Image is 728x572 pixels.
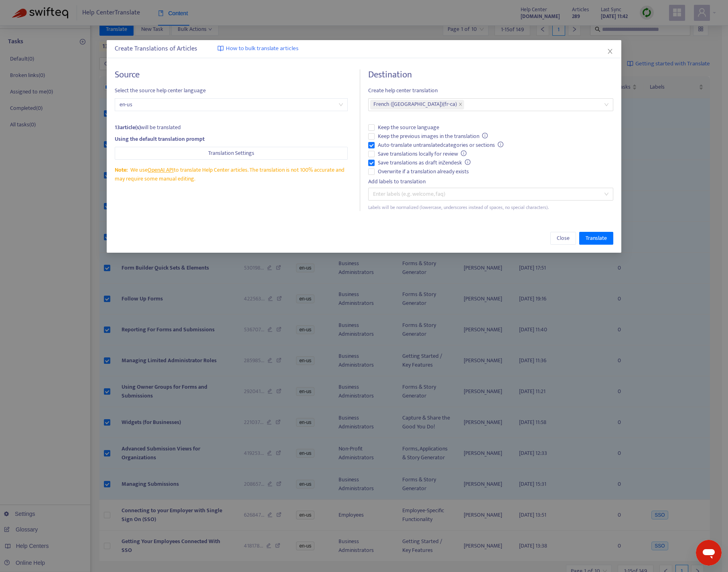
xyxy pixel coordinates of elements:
span: info-circle [498,142,503,147]
span: Keep the previous images in the translation [375,132,491,141]
span: Create help center translation [368,86,613,95]
span: info-circle [465,159,470,165]
iframe: Button to launch messaging window [696,540,722,566]
strong: 13 article(s) [115,123,141,132]
div: Create Translations of Articles [115,44,613,54]
h4: Destination [368,69,613,80]
span: Keep the source language [375,123,442,132]
span: Overwrite if a translation already exists [375,167,472,176]
span: info-circle [461,150,466,156]
span: Auto-translate untranslated categories or sections [375,141,507,150]
span: Translate [586,234,607,243]
div: Add labels to translation [368,177,613,186]
a: OpenAI API [148,165,174,174]
button: Close [606,47,614,56]
span: info-circle [482,133,488,138]
span: French ([GEOGRAPHIC_DATA]) ( fr-ca ) [373,100,457,110]
a: How to bulk translate articles [217,44,298,53]
span: Note: [115,165,128,174]
span: close [458,102,462,107]
span: en-us [120,99,343,111]
span: Save translations as draft in Zendesk [375,158,474,167]
div: will be translated [115,123,348,132]
button: Translation Settings [115,147,348,160]
span: close [607,48,613,55]
span: Save translations locally for review [375,150,470,158]
div: We use to translate Help Center articles. The translation is not 100% accurate and may require so... [115,166,348,183]
span: Select the source help center language [115,86,348,95]
span: How to bulk translate articles [226,44,298,53]
button: Translate [579,232,613,245]
img: image-link [217,45,224,52]
span: Translation Settings [208,149,254,158]
span: Close [557,234,570,243]
div: Using the default translation prompt [115,135,348,144]
button: Close [550,232,576,245]
h4: Source [115,69,348,80]
div: Labels will be normalized (lowercase, underscores instead of spaces, no special characters). [368,204,613,211]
